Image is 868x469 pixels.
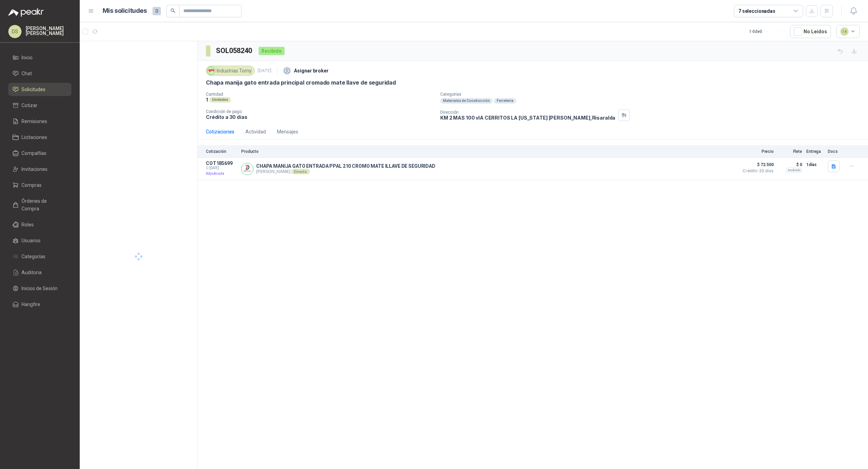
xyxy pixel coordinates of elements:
span: $ 72.500 [739,160,774,169]
span: Usuarios [21,237,41,244]
p: Cotización [206,149,237,154]
span: Invitaciones [21,165,47,173]
div: 1 - 0 de 0 [749,26,784,37]
div: Mensajes [277,128,298,136]
a: Remisiones [8,115,71,128]
span: Inicios de Sesión [21,285,58,292]
div: Directo [291,169,310,174]
p: Crédito a 30 días [206,114,435,120]
span: Hangfire [21,301,40,308]
a: Órdenes de Compra [8,194,71,215]
p: Chapa manija gato entrada principal cromado mate llave de seguridad [206,79,396,86]
a: Solicitudes [8,83,71,96]
p: [PERSON_NAME] [256,169,435,174]
a: Compras [8,179,71,192]
div: Unidades [209,97,231,103]
p: CHAPA MANIJA GATO ENTRADA PPAL 210 CROMO MATE lLLAVE DE SEGURIDAD [256,163,435,169]
p: Docs [828,149,842,154]
a: Compañías [8,147,71,160]
div: Materiales de Construcción [440,98,493,104]
div: 7 seleccionadas [738,7,775,15]
a: Hangfire [8,298,71,311]
div: Ferretería [494,98,516,104]
img: Logo peakr [8,8,44,17]
div: Actividad [245,128,266,136]
p: Dirección [440,110,615,115]
p: Cantidad [206,92,435,97]
a: Cotizar [8,99,71,112]
span: Compañías [21,149,46,157]
a: Invitaciones [8,163,71,176]
span: Chat [21,70,32,77]
img: Company Logo [207,67,215,75]
button: 14 [836,25,860,38]
p: Condición de pago [206,109,435,114]
p: KM 2 MAS 100 vIA CERRITOS LA [US_STATE] [PERSON_NAME] , Risaralda [440,115,615,121]
span: C: [DATE] [206,166,237,170]
p: Entrega [806,149,824,154]
p: [DATE] [258,68,271,74]
a: Categorías [8,250,71,263]
span: Roles [21,221,34,228]
a: Licitaciones [8,131,71,144]
span: 0 [153,7,161,15]
p: Precio [739,149,774,154]
a: Inicio [8,51,71,64]
div: Cotizaciones [206,128,234,136]
span: Remisiones [21,118,47,125]
p: COT185699 [206,160,237,166]
a: Auditoria [8,266,71,279]
span: Auditoria [21,269,42,276]
span: Crédito 30 días [739,169,774,173]
img: Company Logo [242,163,253,175]
a: Chat [8,67,71,80]
div: Recibido [259,47,285,55]
h3: SOL058240 [216,45,253,56]
a: Roles [8,218,71,231]
span: Inicio [21,54,33,61]
p: Categorías [440,92,865,97]
p: 1 [206,97,208,103]
a: Inicios de Sesión [8,282,71,295]
p: Adjudicada [206,170,237,177]
p: $ 0 [778,160,802,169]
p: Flete [778,149,802,154]
span: Categorías [21,253,45,260]
div: Incluido [786,167,802,173]
span: search [171,8,175,13]
span: Órdenes de Compra [21,197,65,212]
h1: Mis solicitudes [103,6,147,16]
span: Compras [21,181,42,189]
span: Solicitudes [21,86,45,93]
div: Industrias Tomy [206,66,255,76]
span: Cotizar [21,102,37,109]
p: 1 días [806,160,824,169]
span: Licitaciones [21,133,47,141]
a: Usuarios [8,234,71,247]
button: No Leídos [790,25,831,38]
p: Asignar broker [294,67,329,75]
div: DS [8,25,21,38]
p: Producto [241,149,735,154]
p: [PERSON_NAME] [PERSON_NAME] [26,26,71,36]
